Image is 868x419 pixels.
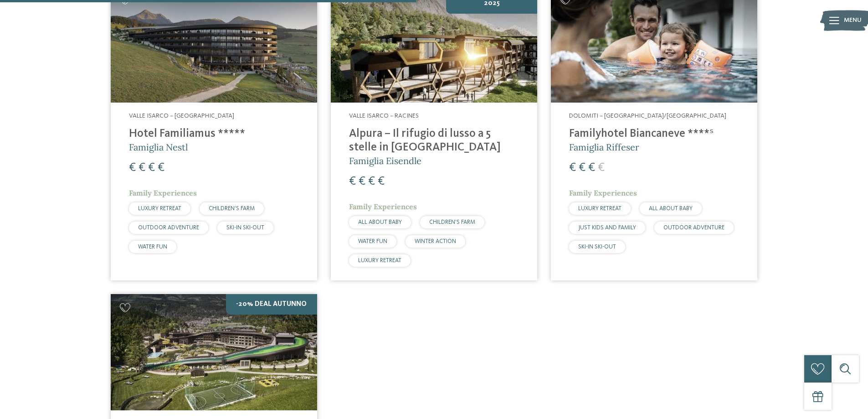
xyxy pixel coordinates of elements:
span: WATER FUN [358,238,387,244]
span: SKI-IN SKI-OUT [578,244,616,250]
img: Cercate un hotel per famiglie? Qui troverete solo i migliori! [111,294,317,410]
span: CHILDREN’S FARM [209,206,255,212]
span: € [139,162,145,174]
span: ALL ABOUT BABY [358,219,402,225]
span: € [368,176,375,187]
span: Family Experiences [129,188,197,197]
span: Famiglia Nestl [129,141,188,153]
span: € [569,162,576,174]
span: ALL ABOUT BABY [649,206,693,212]
span: WINTER ACTION [415,238,456,244]
span: Dolomiti – [GEOGRAPHIC_DATA]/[GEOGRAPHIC_DATA] [569,113,726,119]
h4: Alpura – Il rifugio di lusso a 5 stelle in [GEOGRAPHIC_DATA] [349,127,519,155]
span: LUXURY RETREAT [578,206,621,212]
span: Famiglia Riffeser [569,141,639,153]
span: € [588,162,595,174]
span: WATER FUN [138,244,167,250]
span: Family Experiences [349,202,417,211]
span: LUXURY RETREAT [358,258,401,264]
span: SKI-IN SKI-OUT [226,225,264,231]
span: JUST KIDS AND FAMILY [578,225,636,231]
span: OUTDOOR ADVENTURE [138,225,199,231]
span: € [598,162,605,174]
span: Famiglia Eisendle [349,155,421,166]
span: € [158,162,164,174]
span: LUXURY RETREAT [138,206,181,212]
span: € [378,176,385,187]
span: € [129,162,136,174]
span: Family Experiences [569,188,637,197]
span: Valle Isarco – [GEOGRAPHIC_DATA] [129,113,234,119]
span: CHILDREN’S FARM [429,219,475,225]
h4: Familyhotel Biancaneve ****ˢ [569,127,739,141]
span: OUTDOOR ADVENTURE [663,225,724,231]
span: Valle Isarco – Racines [349,113,419,119]
span: € [359,176,365,187]
span: € [579,162,586,174]
span: € [148,162,155,174]
span: € [349,176,356,187]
